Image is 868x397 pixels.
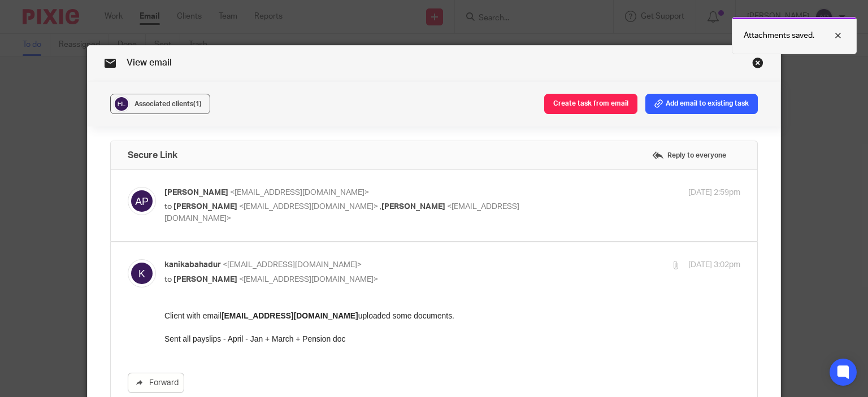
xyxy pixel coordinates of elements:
[645,94,758,114] button: Add email to existing task
[752,57,763,72] a: Close this dialog window
[164,203,172,211] span: to
[380,203,381,211] span: ,
[113,95,130,112] img: svg%3E
[128,373,184,393] a: Forward
[173,276,237,283] span: [PERSON_NAME]
[128,187,156,215] img: svg%3E
[128,259,156,287] img: svg%3E
[110,94,210,114] button: Associated clients(1)
[164,189,228,197] span: [PERSON_NAME]
[744,30,814,41] p: Attachments saved.
[239,203,378,211] span: <[EMAIL_ADDRESS][DOMAIN_NAME]>
[164,261,221,269] span: kanikabahadur
[544,94,637,114] button: Create task from email
[127,58,172,67] span: View email
[134,101,202,107] span: Associated clients
[239,276,378,283] span: <[EMAIL_ADDRESS][DOMAIN_NAME]>
[649,147,729,164] label: Reply to everyone
[230,189,369,197] span: <[EMAIL_ADDRESS][DOMAIN_NAME]>
[57,1,194,10] strong: [EMAIL_ADDRESS][DOMAIN_NAME]
[193,101,202,107] span: (1)
[688,259,740,271] p: [DATE] 3:02pm
[164,276,172,283] span: to
[128,150,177,161] h4: Secure Link
[688,187,740,199] p: [DATE] 2:59pm
[223,261,362,269] span: <[EMAIL_ADDRESS][DOMAIN_NAME]>
[173,203,237,211] span: [PERSON_NAME]
[381,203,445,211] span: [PERSON_NAME]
